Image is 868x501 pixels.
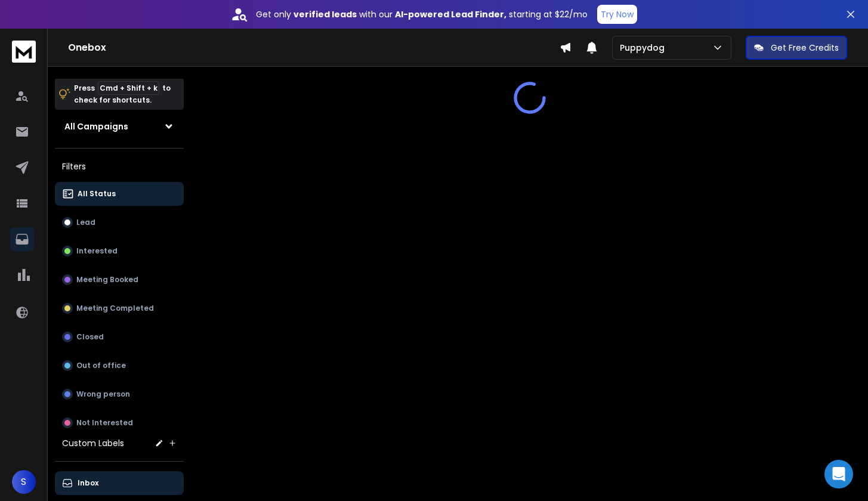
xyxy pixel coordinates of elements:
[76,275,138,284] p: Meeting Booked
[55,471,184,495] button: Inbox
[55,411,184,435] button: Not Interested
[55,268,184,292] button: Meeting Booked
[76,389,130,399] p: Wrong person
[68,41,560,55] h1: Onebox
[64,120,128,132] h1: All Campaigns
[824,460,853,488] div: Open Intercom Messenger
[55,382,184,406] button: Wrong person
[55,182,184,206] button: All Status
[76,218,95,227] p: Lead
[78,189,116,199] p: All Status
[55,354,184,378] button: Out of office
[597,5,637,24] button: Try Now
[55,211,184,234] button: Lead
[771,42,839,54] p: Get Free Credits
[601,8,634,20] p: Try Now
[76,246,118,256] p: Interested
[55,115,184,138] button: All Campaigns
[256,8,588,20] p: Get only with our starting at $22/mo
[76,361,126,370] p: Out of office
[620,42,669,54] p: Puppydog
[395,8,506,20] strong: AI-powered Lead Finder,
[55,325,184,349] button: Closed
[76,418,133,428] p: Not Interested
[98,81,159,95] span: Cmd + Shift + k
[746,36,847,60] button: Get Free Credits
[294,8,357,20] strong: verified leads
[12,470,36,494] button: S
[12,41,36,63] img: logo
[74,82,171,106] p: Press to check for shortcuts.
[76,304,154,313] p: Meeting Completed
[78,478,98,488] p: Inbox
[55,158,184,175] h3: Filters
[55,296,184,320] button: Meeting Completed
[62,437,124,449] h3: Custom Labels
[76,332,104,342] p: Closed
[55,239,184,263] button: Interested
